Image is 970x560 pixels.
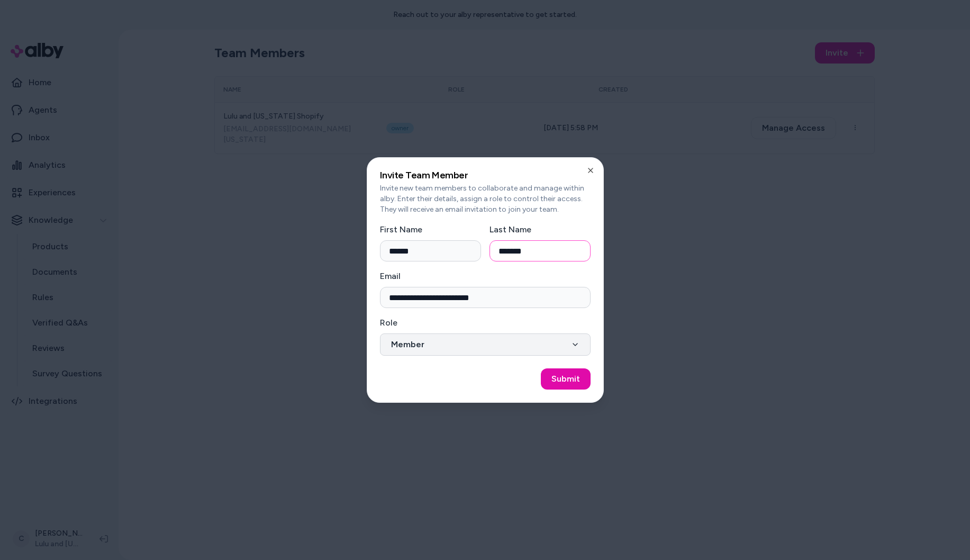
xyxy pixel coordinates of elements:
[380,183,591,215] p: Invite new team members to collaborate and manage within alby. Enter their details, assign a role...
[380,224,422,234] label: First Name
[380,271,401,281] label: Email
[380,318,397,328] label: Role
[489,224,531,234] label: Last Name
[380,170,591,180] h2: Invite Team Member
[541,368,591,390] button: Submit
